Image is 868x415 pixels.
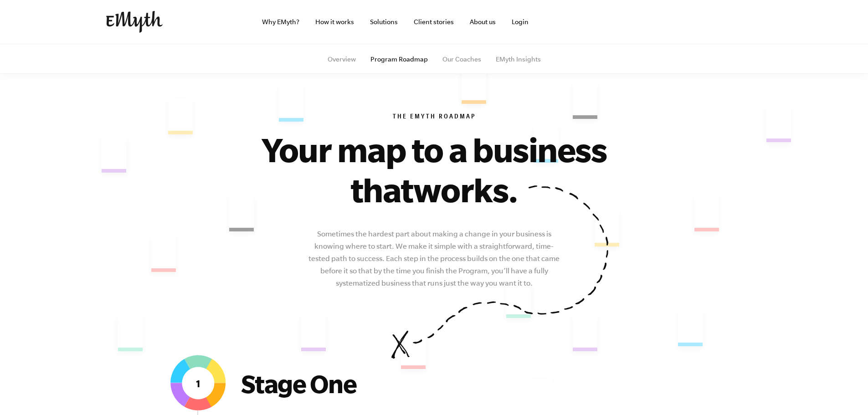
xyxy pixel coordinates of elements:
[234,129,635,210] h1: Your map to a business that
[370,56,428,63] a: Program Roadmap
[442,56,481,63] a: Our Coaches
[328,56,356,63] a: Overview
[106,11,163,33] img: EMyth
[413,170,518,209] span: works.
[496,56,541,63] a: EMyth Insights
[307,228,561,289] p: Sometimes the hardest part about making a change in your business is knowing where to start. We m...
[566,12,662,32] iframe: Embedded CTA
[667,12,762,32] iframe: Embedded CTA
[157,113,711,122] h6: The EMyth Roadmap
[822,371,868,415] iframe: Chat Widget
[241,369,423,398] h2: Stage One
